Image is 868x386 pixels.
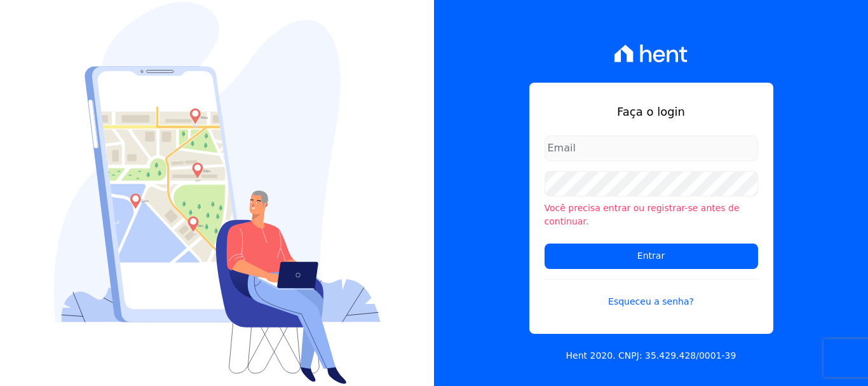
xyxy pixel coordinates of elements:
[545,103,758,120] h1: Faça o login
[545,202,758,228] li: Você precisa entrar ou registrar-se antes de continuar.
[545,244,758,269] input: Entrar
[54,2,381,384] img: Login
[545,135,758,161] input: Email
[545,279,758,308] a: Esqueceu a senha?
[566,349,736,362] p: Hent 2020. CNPJ: 35.429.428/0001-39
